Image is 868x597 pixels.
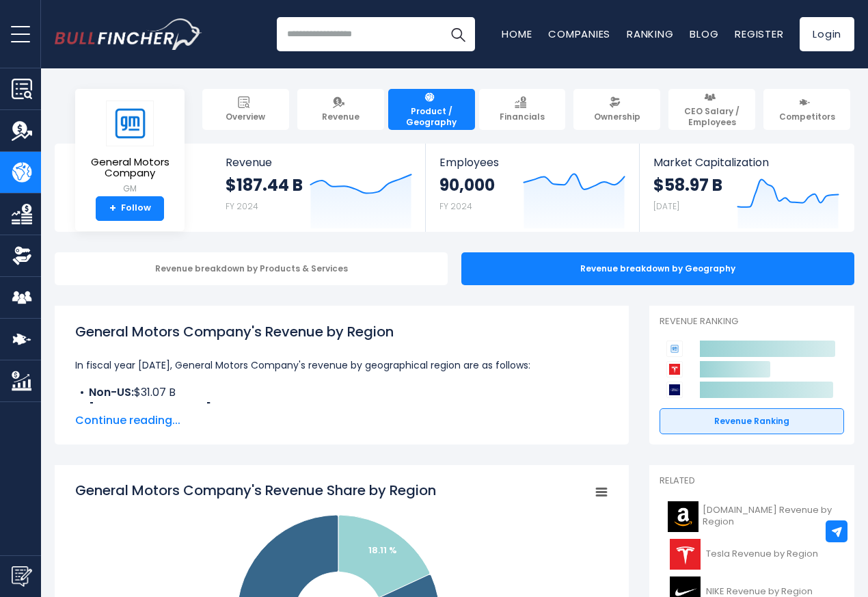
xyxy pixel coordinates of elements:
[668,89,755,130] a: CEO Salary / Employees
[297,89,384,130] a: Revenue
[75,384,608,401] li: $31.07 B
[500,111,545,122] span: Financials
[96,196,164,221] a: +Follow
[666,361,683,377] img: Tesla competitors logo
[394,106,469,127] span: Product / Geography
[75,321,608,342] h1: General Motors Company's Revenue by Region
[660,498,844,535] a: [DOMAIN_NAME] Revenue by Region
[675,106,749,127] span: CEO Salary / Employees
[226,111,265,122] span: Overview
[763,89,850,130] a: Competitors
[660,535,844,573] a: Tesla Revenue by Region
[502,27,532,41] a: Home
[653,156,839,169] span: Market Capitalization
[388,89,475,130] a: Product / Geography
[653,174,722,196] strong: $58.97 B
[89,384,134,400] b: Non-US:
[653,200,679,212] small: [DATE]
[735,27,783,41] a: Register
[109,202,116,215] strong: +
[668,501,699,532] img: AMZN logo
[439,174,495,196] strong: 90,000
[666,382,683,398] img: Ford Motor Company competitors logo
[226,156,412,169] span: Revenue
[86,183,174,195] small: GM
[85,100,174,196] a: General Motors Company GM
[55,18,202,50] img: Bullfincher logo
[548,27,610,41] a: Companies
[75,412,608,429] span: Continue reading...
[479,89,566,130] a: Financials
[426,144,638,232] a: Employees 90,000 FY 2024
[439,200,472,212] small: FY 2024
[212,144,426,232] a: Revenue $187.44 B FY 2024
[800,17,854,51] a: Login
[690,27,718,41] a: Blog
[86,157,174,179] span: General Motors Company
[12,246,32,266] img: Ownership
[226,174,303,196] strong: $187.44 B
[322,111,360,122] span: Revenue
[439,156,625,169] span: Employees
[55,252,448,285] div: Revenue breakdown by Products & Services
[660,475,844,487] p: Related
[441,17,475,51] button: Search
[666,341,683,357] img: General Motors Company competitors logo
[89,401,214,416] b: [GEOGRAPHIC_DATA]:
[226,200,258,212] small: FY 2024
[75,401,608,417] li: $140.54 B
[573,89,660,130] a: Ownership
[668,539,702,570] img: TSLA logo
[640,144,853,232] a: Market Capitalization $58.97 B [DATE]
[202,89,289,130] a: Overview
[461,252,854,285] div: Revenue breakdown by Geography
[594,111,640,122] span: Ownership
[660,408,844,434] a: Revenue Ranking
[706,548,818,560] span: Tesla Revenue by Region
[660,316,844,328] p: Revenue Ranking
[75,481,436,500] tspan: General Motors Company's Revenue Share by Region
[368,544,397,557] text: 18.11 %
[703,505,836,528] span: [DOMAIN_NAME] Revenue by Region
[55,18,202,50] a: Go to homepage
[627,27,673,41] a: Ranking
[779,111,835,122] span: Competitors
[75,357,608,373] p: In fiscal year [DATE], General Motors Company's revenue by geographical region are as follows:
